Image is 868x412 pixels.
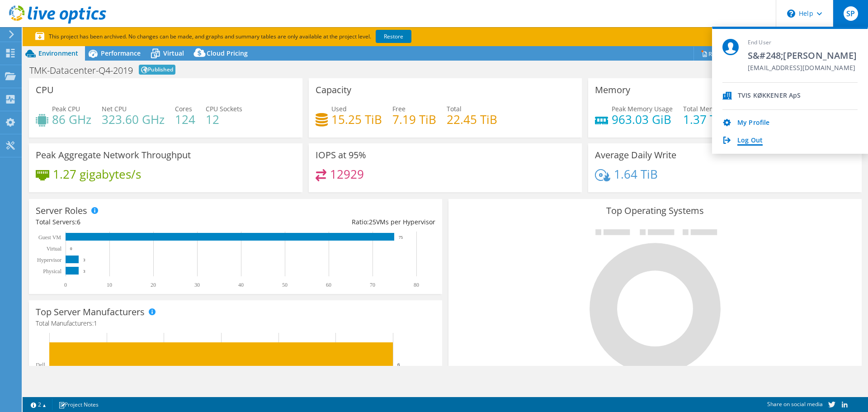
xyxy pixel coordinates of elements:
a: Restore [376,30,411,43]
h3: IOPS at 95% [316,150,366,160]
h4: 12929 [330,169,364,179]
text: Virtual [47,246,62,252]
h4: Total Manufacturers: [36,318,435,328]
h4: 1.27 gigabytes/s [53,169,141,179]
text: 80 [414,282,419,288]
h4: 86 GHz [52,114,91,124]
span: Environment [38,49,78,57]
text: 3 [83,258,85,262]
span: 6 [77,218,80,226]
span: End User [748,39,857,47]
a: My Profile [737,119,769,128]
span: 25 [369,218,376,226]
text: 20 [151,282,156,288]
svg: \n [787,9,795,18]
span: Cloud Pricing [207,49,248,57]
span: Published [139,65,175,75]
span: S&#248;[PERSON_NAME] [748,49,857,62]
h4: 1.37 TiB [683,114,727,124]
h4: 7.19 TiB [392,114,436,124]
text: 3 [83,269,85,274]
a: Reports [693,47,737,61]
p: This project has been archived. No changes can be made, and graphs and summary tables are only av... [35,32,478,42]
span: SP [844,6,858,21]
h4: 963.03 GiB [612,114,673,124]
text: 40 [238,282,244,288]
span: Net CPU [102,104,127,113]
h1: TMK-Datacenter-Q4-2019 [29,66,133,75]
text: 50 [282,282,288,288]
span: Performance [101,49,141,57]
text: Hypervisor [37,257,61,263]
span: CPU Sockets [206,104,242,113]
text: 10 [107,282,112,288]
h3: Server Roles [36,206,87,216]
text: 60 [326,282,331,288]
text: Guest VM [38,234,61,241]
span: 1 [94,319,97,327]
span: Total [447,104,462,113]
div: Total Servers: [36,217,236,227]
span: Cores [175,104,192,113]
a: Project Notes [52,399,105,410]
h3: Top Server Manufacturers [36,307,145,317]
span: Free [392,104,406,113]
span: Virtual [163,49,184,57]
h3: CPU [36,85,54,95]
text: 70 [370,282,375,288]
h4: 22.45 TiB [447,114,497,124]
h3: Top Operating Systems [455,206,855,216]
span: Peak Memory Usage [612,104,673,113]
h3: Average Daily Write [595,150,676,160]
h3: Peak Aggregate Network Throughput [36,150,191,160]
h4: 12 [206,114,242,124]
text: 30 [194,282,200,288]
a: 2 [24,399,52,410]
h3: Memory [595,85,630,95]
span: Peak CPU [52,104,80,113]
span: [EMAIL_ADDRESS][DOMAIN_NAME] [748,64,857,73]
a: Log Out [737,137,763,145]
h4: 1.64 TiB [614,169,658,179]
text: 6 [397,362,400,367]
span: Used [331,104,347,113]
text: 0 [64,282,67,288]
h3: Capacity [316,85,351,95]
span: Total Memory [683,104,725,113]
div: TVIS KØKKENER ApS [738,92,801,100]
h4: 323.60 GHz [102,114,165,124]
div: Ratio: VMs per Hypervisor [236,217,435,227]
text: Physical [43,268,61,275]
text: Dell [36,362,45,368]
text: 75 [399,235,403,240]
span: Share on social media [767,400,823,408]
h4: 124 [175,114,195,124]
text: 0 [70,246,72,251]
h4: 15.25 TiB [331,114,382,124]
